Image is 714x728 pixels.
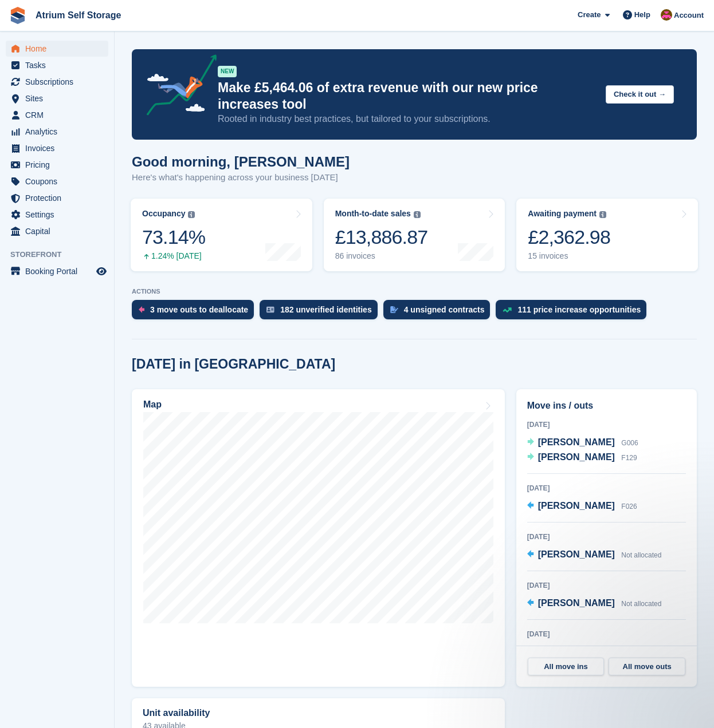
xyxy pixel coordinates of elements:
img: Mark Rhodes [661,9,672,21]
img: move_outs_to_deallocate_icon-f764333ba52eb49d3ac5e1228854f67142a1ed5810a6f6cc68b1a99e826820c5.svg [139,306,144,313]
a: menu [6,190,108,206]
a: Awaiting payment £2,362.98 15 invoices [516,199,698,271]
span: Settings [25,207,94,223]
a: [PERSON_NAME] G006 [527,436,638,450]
div: 111 price increase opportunities [517,305,641,314]
a: Preview store [95,264,108,278]
img: verify_identity-adf6edd0f0f0b5bbfe63781bf79b02c33cf7c696d77639b501bdc392416b5a36.svg [266,306,274,313]
h1: Good morning, [PERSON_NAME] [132,154,350,169]
span: Storefront [10,249,114,260]
button: Check it out → [606,85,674,104]
a: menu [6,124,108,140]
a: menu [6,57,108,73]
span: Invoices [25,140,94,156]
span: Tasks [25,57,94,73]
h2: Unit availability [143,708,210,718]
a: All move ins [528,658,605,676]
img: price_increase_opportunities-93ffe204e8149a01c8c9dc8f82e8f89637d9d84a8eef4429ea346261dce0b2c0.svg [503,307,512,312]
div: [DATE] [527,580,686,591]
div: [DATE] [527,420,686,430]
h2: Map [143,399,162,410]
img: icon-info-grey-7440780725fd019a000dd9b08b2336e03edf1995a4989e88bcd33f0948082b44.svg [414,211,421,218]
a: Month-to-date sales £13,886.87 86 invoices [324,199,505,271]
div: 3 move outs to deallocate [150,305,248,314]
a: menu [6,173,108,189]
a: Occupancy 73.14% 1.24% [DATE] [131,199,312,271]
span: Not allocated [621,551,661,559]
div: £2,362.98 [528,225,610,249]
div: [DATE] [527,532,686,542]
img: icon-info-grey-7440780725fd019a000dd9b08b2336e03edf1995a4989e88bcd33f0948082b44.svg [188,211,195,218]
span: [PERSON_NAME] [538,501,615,511]
span: [PERSON_NAME] [538,452,615,462]
a: menu [6,107,108,123]
a: [PERSON_NAME] F129 [527,450,637,465]
p: Rooted in industry best practices, but tailored to your subscriptions. [218,113,597,125]
div: 73.14% [142,225,205,249]
span: Create [578,9,601,21]
span: Home [25,41,94,57]
a: 111 price increase opportunities [496,300,652,325]
a: menu [6,207,108,223]
a: menu [6,263,108,279]
img: icon-info-grey-7440780725fd019a000dd9b08b2336e03edf1995a4989e88bcd33f0948082b44.svg [599,211,606,218]
div: NEW [218,66,237,77]
img: stora-icon-8386f47178a22dfd0bd8f6a31ec36ba5ce8667c1dd55bd0f319d3a0aa187defe.svg [9,7,26,24]
h2: [DATE] in [GEOGRAPHIC_DATA] [132,357,335,372]
p: ACTIONS [132,288,697,295]
div: 1.24% [DATE] [142,251,205,261]
p: Make £5,464.06 of extra revenue with our new price increases tool [218,80,597,113]
span: Protection [25,190,94,206]
a: Map [132,389,505,687]
div: £13,886.87 [335,225,428,249]
img: contract_signature_icon-13c848040528278c33f63329250d36e43548de30e8caae1d1a13099fd9432cc5.svg [390,306,398,313]
a: menu [6,223,108,239]
span: Analytics [25,124,94,140]
span: Help [634,9,650,21]
div: Month-to-date sales [335,209,411,219]
div: [DATE] [527,629,686,639]
span: CRM [25,107,94,123]
span: Not allocated [621,600,661,608]
span: Sites [25,90,94,106]
span: Account [674,10,704,21]
div: 86 invoices [335,251,428,261]
a: [PERSON_NAME] Not allocated [527,596,662,611]
a: menu [6,140,108,156]
span: F026 [621,503,637,511]
a: menu [6,74,108,90]
div: Awaiting payment [528,209,597,219]
span: Booking Portal [25,263,94,279]
h2: Move ins / outs [527,399,686,413]
a: 3 move outs to deallocate [132,300,260,325]
img: price-adjustments-announcement-icon-8257ccfd72463d97f412b2fc003d46551f7dbcb40ab6d574587a9cd5c0d94... [137,54,217,120]
span: Subscriptions [25,74,94,90]
a: Atrium Self Storage [31,6,125,25]
span: Pricing [25,157,94,173]
span: [PERSON_NAME] [538,437,615,447]
span: [PERSON_NAME] [538,598,615,608]
a: menu [6,157,108,173]
a: All move outs [609,658,685,676]
div: Occupancy [142,209,185,219]
a: 4 unsigned contracts [383,300,496,325]
a: 182 unverified identities [260,300,383,325]
span: G006 [621,439,638,447]
div: 182 unverified identities [280,305,372,314]
span: F129 [621,454,637,462]
div: [DATE] [527,483,686,493]
p: Here's what's happening across your business [DATE] [132,171,350,184]
span: Coupons [25,173,94,189]
span: Capital [25,223,94,239]
a: [PERSON_NAME] Not allocated [527,548,662,563]
a: menu [6,41,108,57]
a: [PERSON_NAME] F026 [527,499,637,514]
span: [PERSON_NAME] [538,549,615,559]
div: 15 invoices [528,251,610,261]
div: 4 unsigned contracts [404,305,485,314]
a: menu [6,90,108,106]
